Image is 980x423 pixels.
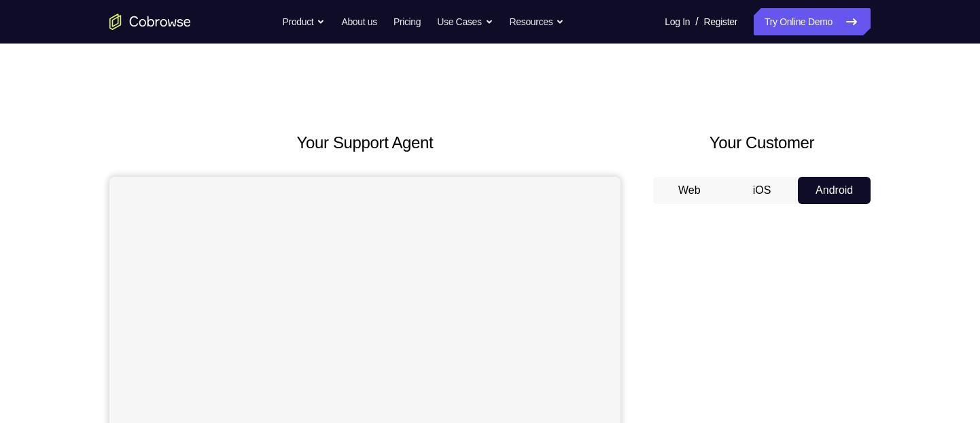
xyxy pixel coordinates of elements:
[393,8,421,35] a: Pricing
[510,8,565,35] button: Resources
[798,177,871,204] button: Android
[653,177,726,204] button: Web
[109,14,191,30] a: Go to the home page
[754,8,871,35] a: Try Online Demo
[695,14,698,30] span: /
[341,8,377,35] a: About us
[726,177,799,204] button: iOS
[665,8,690,35] a: Log In
[109,131,620,155] h2: Your Support Agent
[653,131,871,155] h2: Your Customer
[437,8,493,35] button: Use Cases
[283,8,326,35] button: Product
[704,8,737,35] a: Register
